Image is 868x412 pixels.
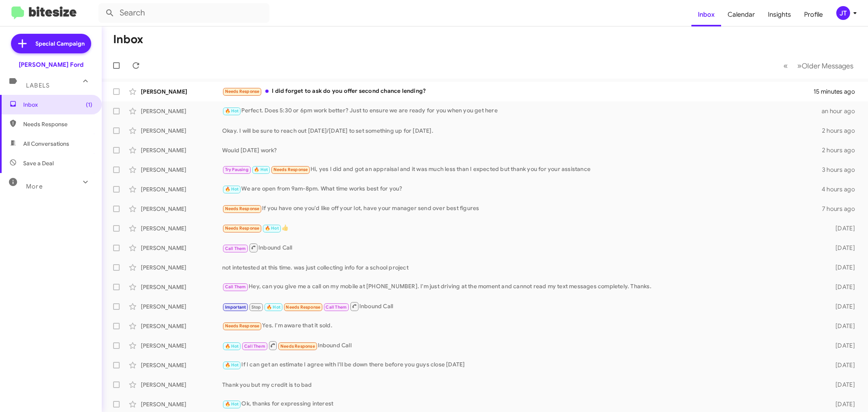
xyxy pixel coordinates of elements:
div: [PERSON_NAME] [141,185,222,193]
span: Needs Response [23,120,92,128]
span: Call Them [244,344,265,349]
span: 🔥 Hot [225,108,239,114]
span: 🔥 Hot [225,344,239,349]
div: [DATE] [821,263,861,272]
div: 2 hours ago [821,127,861,135]
a: Calendar [721,3,761,26]
span: « [783,61,788,71]
div: Perfect. Does 5:30 or 6pm work better? Just to ensure we are ready for you when you get here [222,106,821,116]
div: [PERSON_NAME] [141,283,222,291]
span: Needs Response [225,206,260,211]
div: Inbound Call [222,301,821,311]
div: 15 minutes ago [813,88,861,96]
div: Hi, yes I did and got an appraisal and it was much less than I expected but thank you for your as... [222,165,821,174]
div: [DATE] [821,302,861,311]
div: [PERSON_NAME] [141,146,222,154]
div: Okay. I will be sure to reach out [DATE]/[DATE] to set something up for [DATE]. [222,127,821,135]
button: JT [829,6,859,20]
div: If I can get an estimate I agree with I'll be down there before you guys close [DATE] [222,360,821,370]
div: I did forget to ask do you offer second chance lending? [222,87,813,96]
span: Call Them [225,284,246,289]
div: [DATE] [821,361,861,369]
div: [PERSON_NAME] [141,302,222,311]
span: Inbox [23,101,92,109]
div: [PERSON_NAME] [141,244,222,252]
div: [PERSON_NAME] [141,322,222,330]
div: [DATE] [821,322,861,330]
span: 🔥 Hot [225,362,239,368]
span: Stop [251,305,261,310]
div: [DATE] [821,381,861,389]
span: 🔥 Hot [265,226,279,231]
div: [PERSON_NAME] [141,107,222,115]
div: 7 hours ago [821,205,861,213]
div: [PERSON_NAME] [141,205,222,213]
span: » [797,61,802,71]
div: [PERSON_NAME] [141,400,222,408]
span: Needs Response [273,167,308,172]
span: Special Campaign [35,39,85,48]
span: Save a Deal [23,159,54,167]
div: [DATE] [821,283,861,291]
span: 🔥 Hot [225,401,239,407]
div: [DATE] [821,400,861,408]
div: not intetested at this time. was just collecting info for a school project [222,263,821,272]
a: Special Campaign [11,34,91,53]
div: Ok, thanks for expressing interest [222,399,821,409]
div: 👍 [222,224,821,233]
div: [DATE] [821,244,861,252]
div: [DATE] [821,224,861,232]
div: 3 hours ago [821,166,861,174]
div: Hey, can you give me a call on my mobile at [PHONE_NUMBER]. I'm just driving at the moment and ca... [222,282,821,291]
div: Yes. I'm aware that it sold. [222,321,821,331]
a: Profile [798,3,829,26]
span: Call Them [225,246,246,251]
div: [PERSON_NAME] [141,361,222,369]
div: an hour ago [821,107,861,115]
span: Needs Response [225,323,260,329]
div: Thank you but my credit is to bad [222,381,821,389]
nav: Page navigation example [779,57,858,74]
a: Inbox [691,3,721,26]
span: 🔥 Hot [254,167,268,172]
div: [PERSON_NAME] [141,342,222,350]
span: Older Messages [802,61,853,70]
div: Inbound Call [222,243,821,253]
span: Needs Response [286,305,320,310]
div: [PERSON_NAME] [141,381,222,389]
span: 🔥 Hot [225,186,239,192]
div: [PERSON_NAME] [141,127,222,135]
span: Labels [26,82,50,89]
button: Next [792,57,858,74]
div: If you have one you'd like off your lot, have your manager send over best figures [222,204,821,213]
span: All Conversations [23,140,69,148]
div: [PERSON_NAME] [141,224,222,232]
span: Needs Response [225,89,260,94]
input: Search [98,3,269,23]
div: 4 hours ago [821,185,861,193]
span: Important [225,305,246,310]
span: Call Them [326,305,347,310]
div: [PERSON_NAME] [141,166,222,174]
div: JT [836,6,850,20]
div: [PERSON_NAME] [141,263,222,272]
div: [PERSON_NAME] [141,88,222,96]
div: 2 hours ago [821,146,861,154]
div: Inbound Call [222,340,821,351]
div: Would [DATE] work? [222,146,821,154]
button: Previous [778,57,793,74]
h1: Inbox [113,33,143,46]
span: (1) [86,101,92,109]
a: Insights [761,3,798,26]
span: Needs Response [280,344,315,349]
span: 🔥 Hot [267,305,280,310]
span: Needs Response [225,226,260,231]
span: Try Pausing [225,167,249,172]
span: More [26,183,43,190]
div: [PERSON_NAME] Ford [19,61,83,69]
div: We are open from 9am-8pm. What time works best for you? [222,184,821,194]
